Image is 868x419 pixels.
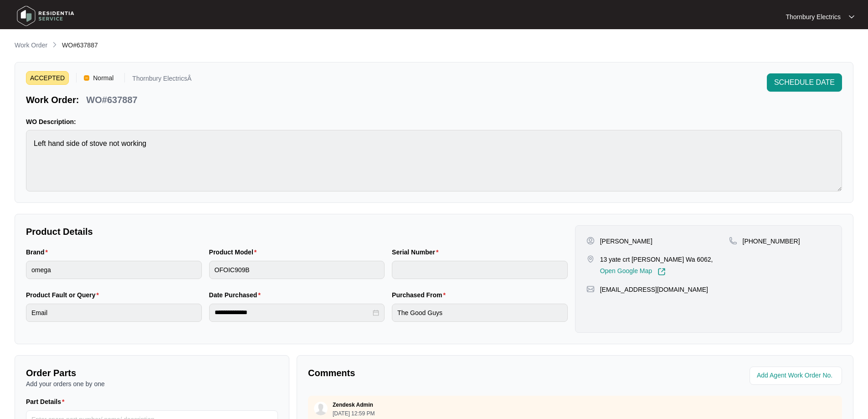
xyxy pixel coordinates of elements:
[26,130,842,191] textarea: Left hand side of stove not working
[600,285,708,294] p: [EMAIL_ADDRESS][DOMAIN_NAME]
[757,370,837,381] input: Add Agent Work Order No.
[586,255,595,263] img: map-pin
[209,290,264,300] label: Date Purchased
[62,41,98,49] span: WO#637887
[26,304,202,322] input: Product Fault or Query
[392,290,449,300] label: Purchased From
[333,401,373,409] p: Zendesk Admin
[600,237,652,246] p: [PERSON_NAME]
[132,75,191,85] p: Thornbury ElectricsÂ
[26,248,51,257] label: Brand
[586,285,595,293] img: map-pin
[26,261,202,279] input: Brand
[209,261,385,279] input: Product Model
[89,71,117,85] span: Normal
[333,411,375,416] p: [DATE] 12:59 PM
[786,12,841,21] p: Thornbury Electrics
[308,367,569,379] p: Comments
[849,15,854,19] img: dropdown arrow
[26,379,278,388] p: Add your orders one by one
[26,93,79,106] p: Work Order:
[600,268,666,276] a: Open Google Map
[15,41,47,50] p: Work Order
[657,268,666,276] img: Link-External
[314,402,328,415] img: user.svg
[26,290,103,300] label: Product Fault or Query
[774,77,835,88] span: SCHEDULE DATE
[600,255,713,264] p: 13 yate crt [PERSON_NAME] Wa 6062,
[586,237,595,245] img: user-pin
[26,397,68,406] label: Part Details
[392,261,568,279] input: Serial Number
[767,73,842,92] button: SCHEDULE DATE
[51,41,58,48] img: chevron-right
[209,248,261,257] label: Product Model
[392,304,568,322] input: Purchased From
[26,225,568,238] p: Product Details
[26,71,69,85] span: ACCEPTED
[26,367,278,379] p: Order Parts
[392,248,442,257] label: Serial Number
[13,41,49,51] a: Work Order
[215,308,371,317] input: Date Purchased
[86,93,137,106] p: WO#637887
[729,237,737,245] img: map-pin
[84,75,89,81] img: Vercel Logo
[743,237,800,246] p: [PHONE_NUMBER]
[26,117,842,126] p: WO Description:
[14,2,77,30] img: residentia service logo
